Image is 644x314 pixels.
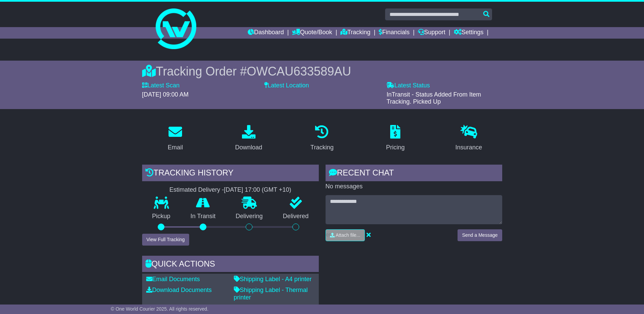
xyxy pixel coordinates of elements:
div: Quick Actions [142,256,319,274]
div: Tracking history [142,165,319,183]
p: Pickup [142,213,181,220]
label: Latest Location [264,82,309,89]
p: Delivered [273,213,319,220]
span: OWCAU633589AU [247,64,351,78]
span: © One World Courier 2025. All rights reserved. [111,306,208,312]
a: Download [231,123,267,154]
a: Download Documents [146,287,212,293]
div: Pricing [386,143,405,152]
a: Pricing [382,123,409,154]
p: Delivering [226,213,273,220]
button: Send a Message [458,229,502,241]
a: Email [163,123,187,154]
a: Insurance [451,123,487,154]
label: Latest Scan [142,82,180,89]
div: RECENT CHAT [326,165,502,183]
p: In Transit [180,213,226,220]
div: Email [168,143,183,152]
div: Insurance [456,143,482,152]
a: Settings [454,27,484,39]
div: Download [235,143,262,152]
button: View Full Tracking [142,234,189,246]
a: Email Documents [146,276,200,282]
a: Shipping Label - Thermal printer [234,287,308,301]
a: Quote/Book [292,27,332,39]
a: Tracking [340,27,370,39]
label: Latest Status [386,82,430,89]
a: Shipping Label - A4 printer [234,276,312,282]
p: No messages [326,183,502,190]
span: InTransit - Status Added From Item Tracking. Picked Up [386,91,481,105]
span: [DATE] 09:00 AM [142,91,189,98]
a: Dashboard [248,27,284,39]
a: Financials [379,27,409,39]
a: Support [418,27,445,39]
div: Tracking Order # [142,64,502,79]
a: Tracking [306,123,338,154]
div: [DATE] 17:00 (GMT +10) [224,186,291,194]
div: Estimated Delivery - [142,186,319,194]
div: Tracking [310,143,333,152]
